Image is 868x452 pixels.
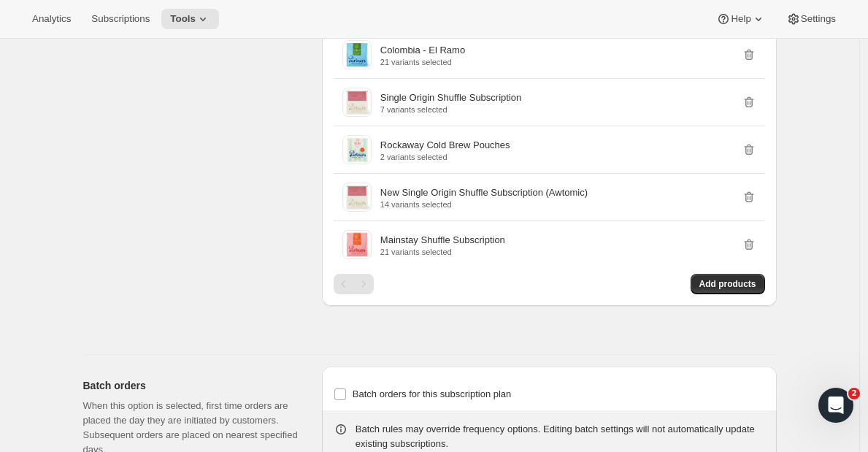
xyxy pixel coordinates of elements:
[699,278,756,290] span: Add products
[161,9,219,29] button: Tools
[170,13,196,25] span: Tools
[380,91,521,105] p: Single Origin Shuffle Subscription
[356,422,765,451] div: Batch rules may override frequency options. Editing batch settings will not automatically update ...
[353,388,512,399] span: Batch orders for this subscription plan
[334,274,374,294] nav: Pagination
[380,200,588,209] p: 14 variants selected
[342,40,372,69] img: Colombia - El Ramo
[32,13,71,25] span: Analytics
[818,388,853,423] iframe: Intercom live chat
[342,88,372,117] img: Single Origin Shuffle Subscription
[691,274,765,294] button: Add products
[342,230,372,259] img: Mainstay Shuffle Subscription
[380,138,510,153] p: Rockaway Cold Brew Pouches
[731,13,750,25] span: Help
[23,9,80,29] button: Analytics
[342,183,372,212] img: New Single Origin Shuffle Subscription (Awtomic)
[848,388,860,399] span: 2
[801,13,836,25] span: Settings
[91,13,150,25] span: Subscriptions
[707,9,774,29] button: Help
[380,233,505,248] p: Mainstay Shuffle Subscription
[777,9,845,29] button: Settings
[380,185,588,200] p: New Single Origin Shuffle Subscription (Awtomic)
[380,43,465,58] p: Colombia - El Ramo
[342,135,372,164] img: Rockaway Cold Brew Pouches
[380,58,465,66] p: 21 variants selected
[380,153,510,161] p: 2 variants selected
[380,248,505,256] p: 21 variants selected
[380,105,521,114] p: 7 variants selected
[82,9,158,29] button: Subscriptions
[83,378,299,393] h2: Batch orders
